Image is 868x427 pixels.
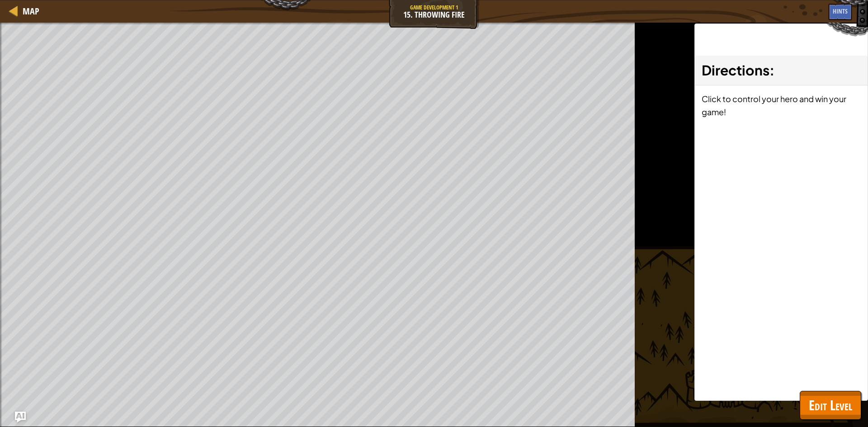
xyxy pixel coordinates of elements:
p: Click to control your hero and win your game! [702,92,861,118]
button: Ask AI [15,412,26,422]
span: Hints [833,7,848,15]
span: Edit Level [809,396,852,414]
span: Map [23,5,39,17]
button: Edit Level [800,391,861,420]
h3: : [702,60,861,80]
span: Directions [702,61,769,79]
a: Map [18,5,39,17]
